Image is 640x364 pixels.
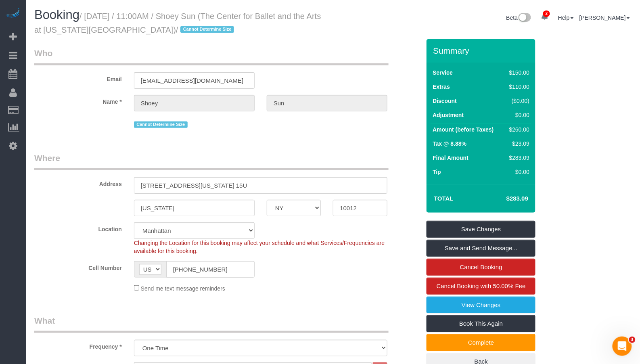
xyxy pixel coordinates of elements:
[427,221,535,238] a: Save Changes
[141,285,225,292] span: Send me text message reminders
[28,261,128,272] label: Cell Number
[427,278,535,295] a: Cancel Booking with 50.00% Fee
[433,154,468,162] label: Final Amount
[506,140,529,148] div: $23.09
[613,337,632,356] iframe: Intercom live chat
[34,47,389,65] legend: Who
[437,282,526,289] span: Cancel Booking with 50.00% Fee
[433,140,466,148] label: Tax @ 8.88%
[558,15,574,21] a: Help
[5,8,21,19] img: Automaid Logo
[427,334,535,351] a: Complete
[518,13,531,23] img: New interface
[28,72,128,83] label: Email
[427,259,535,276] a: Cancel Booking
[427,297,535,314] a: View Changes
[180,26,234,33] span: Cannot Determine Size
[433,69,453,77] label: Service
[176,25,236,34] span: /
[506,83,529,91] div: $110.00
[433,83,450,91] label: Extras
[333,200,387,216] input: Zip Code
[267,95,387,111] input: Last Name
[134,95,255,111] input: First Name
[166,261,255,278] input: Cell Number
[482,195,528,202] h4: $283.09
[537,8,552,26] a: 2
[579,15,630,21] a: [PERSON_NAME]
[134,240,385,254] span: Changing the Location for this booking may affect your schedule and what Services/Frequencies are...
[506,126,529,134] div: $260.00
[427,240,535,257] a: Save and Send Message...
[134,72,255,89] input: Email
[34,8,79,22] span: Booking
[506,111,529,119] div: $0.00
[433,97,457,105] label: Discount
[28,222,128,233] label: Location
[28,340,128,351] label: Frequency *
[506,97,529,105] div: ($0.00)
[433,168,441,176] label: Tip
[34,152,389,170] legend: Where
[34,12,321,34] small: / [DATE] / 11:00AM / Shoey Sun (The Center for Ballet and the Arts at [US_STATE][GEOGRAPHIC_DATA])
[543,10,550,17] span: 2
[506,15,531,21] a: Beta
[28,177,128,188] label: Address
[433,126,494,134] label: Amount (before Taxes)
[434,195,454,202] strong: Total
[506,168,529,176] div: $0.00
[134,121,188,128] span: Cannot Determine Size
[134,200,255,216] input: City
[28,95,128,106] label: Name *
[506,69,529,77] div: $150.00
[506,154,529,162] div: $283.09
[433,46,531,55] h3: Summary
[427,315,535,332] a: Book This Again
[433,111,464,119] label: Adjustment
[629,337,636,343] span: 3
[34,315,389,333] legend: What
